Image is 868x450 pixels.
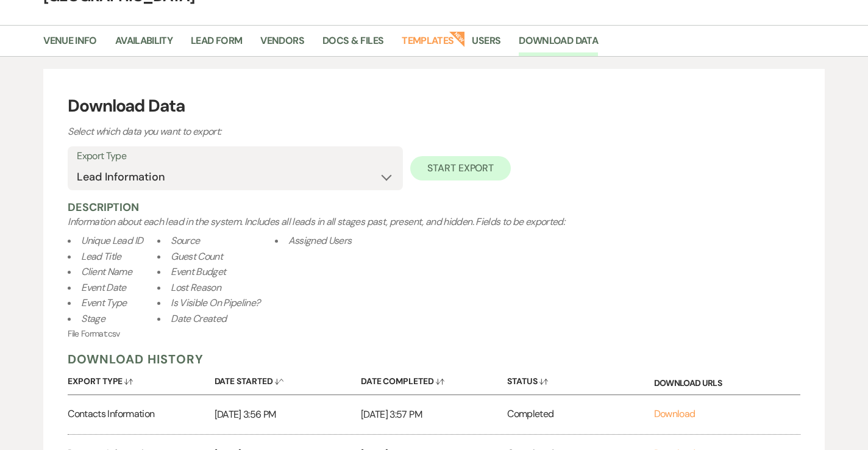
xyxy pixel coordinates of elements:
[68,124,494,140] p: Select which data you want to export:
[68,264,143,280] li: Client Name
[68,367,214,391] button: Export Type
[68,200,800,215] h5: Description
[157,295,260,311] li: Is Visible On Pipeline?
[68,395,214,434] div: Contacts Information
[157,233,260,249] li: Source
[410,156,511,180] button: Start Export
[215,367,361,391] button: Date Started
[68,327,800,340] p: File Format: csv
[157,280,260,296] li: Lost Reason
[361,367,507,391] button: Date Completed
[157,311,260,327] li: Date Created
[472,33,500,56] a: Users
[191,33,242,56] a: Lead Form
[115,33,173,56] a: Availability
[654,367,800,395] div: Download URLs
[215,407,361,423] p: [DATE] 3:56 PM
[157,264,260,280] li: Event Budget
[68,215,800,327] div: Information about each lead in the system. Includes all leads in all stages past, present, and hi...
[68,280,143,296] li: Event Date
[68,233,143,249] li: Unique Lead ID
[322,33,383,56] a: Docs & Files
[519,33,598,56] a: Download Data
[68,93,800,119] h3: Download Data
[68,351,800,367] h5: Download History
[275,233,352,249] li: Assigned Users
[507,367,653,391] button: Status
[361,407,507,423] p: [DATE] 3:57 PM
[68,311,143,327] li: Stage
[449,30,466,47] strong: New
[77,148,394,165] label: Export Type
[43,33,97,56] a: Venue Info
[402,33,454,56] a: Templates
[260,33,304,56] a: Vendors
[654,407,695,420] a: Download
[68,215,800,327] span: Fields to be exported:
[68,249,143,265] li: Lead Title
[507,395,653,434] div: Completed
[68,295,143,311] li: Event Type
[157,249,260,265] li: Guest Count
